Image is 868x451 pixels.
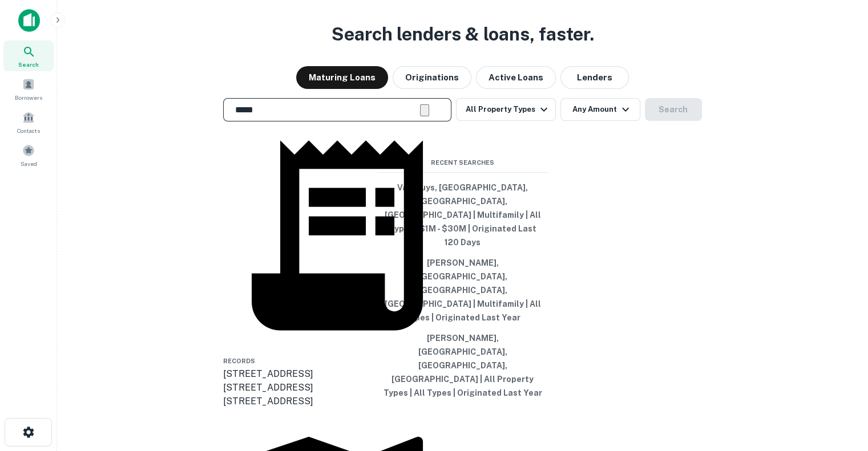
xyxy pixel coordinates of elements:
[476,66,556,89] button: Active Loans
[377,158,548,168] span: Recent Searches
[393,66,471,89] button: Originations
[332,21,594,48] h3: Search lenders & loans, faster.
[223,395,451,408] div: [STREET_ADDRESS]
[560,98,640,121] button: Any Amount
[18,60,39,69] span: Search
[3,107,54,137] a: Contacts
[296,66,388,89] button: Maturing Loans
[21,159,37,168] span: Saved
[811,360,868,415] iframe: Chat Widget
[3,74,54,104] a: Borrowers
[377,328,548,403] button: [PERSON_NAME], [GEOGRAPHIC_DATA], [GEOGRAPHIC_DATA], [GEOGRAPHIC_DATA] | All Property Types | All...
[223,367,451,381] div: [STREET_ADDRESS]
[420,104,429,116] button: Clear
[560,66,629,89] button: Lenders
[377,253,548,328] button: [PERSON_NAME], [GEOGRAPHIC_DATA], [GEOGRAPHIC_DATA], [GEOGRAPHIC_DATA] | Multifamily | All Types ...
[18,9,40,32] img: capitalize-icon.png
[223,357,255,364] span: Records
[377,177,548,253] button: Van Nuys, [GEOGRAPHIC_DATA], [GEOGRAPHIC_DATA], [GEOGRAPHIC_DATA] | Multifamily | All Types | $1M...
[15,93,42,102] span: Borrowers
[223,381,451,395] div: [STREET_ADDRESS]
[3,40,54,71] a: Search
[456,98,555,121] button: All Property Types
[3,140,54,170] a: Saved
[17,126,40,135] span: Contacts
